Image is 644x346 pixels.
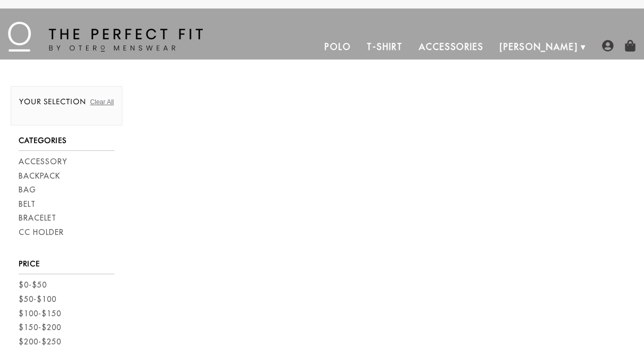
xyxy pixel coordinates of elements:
[19,156,67,167] a: Accessory
[317,34,359,60] a: Polo
[492,34,586,60] a: [PERSON_NAME]
[19,294,56,305] a: $50-$100
[19,199,36,210] a: Belt
[359,34,410,60] a: T-Shirt
[411,34,492,60] a: Accessories
[19,259,114,274] h3: Price
[624,40,636,52] img: shopping-bag-icon.png
[19,280,47,291] a: $0-$50
[602,40,614,52] img: user-account-icon.png
[19,97,114,112] h2: Your selection
[8,22,203,52] img: The Perfect Fit - by Otero Menswear - Logo
[19,171,60,182] a: Backpack
[19,213,56,224] a: Bracelet
[19,308,61,319] a: $100-$150
[19,136,114,151] h3: Categories
[19,227,64,238] a: CC Holder
[19,184,36,196] a: Bag
[90,97,114,107] a: Clear All
[19,322,61,333] a: $150-$200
